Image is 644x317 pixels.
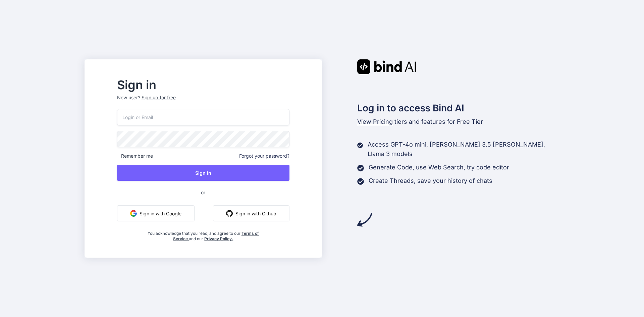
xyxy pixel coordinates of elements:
p: tiers and features for Free Tier [357,117,560,126]
img: arrow [357,212,372,227]
h2: Sign in [117,80,289,90]
p: New user? [117,94,289,109]
div: You acknowledge that you read, and agree to our and our [146,227,261,242]
img: Bind AI logo [357,59,416,74]
a: Privacy Policy. [204,236,233,241]
a: Terms of Service [173,231,259,241]
p: Create Threads, save your history of chats [369,176,492,186]
span: Forgot your password? [239,153,289,159]
span: or [174,184,232,201]
img: google [130,210,137,217]
div: Sign up for free [142,94,176,101]
img: github [226,210,233,217]
span: Remember me [117,153,153,159]
h2: Log in to access Bind AI [357,101,560,115]
input: Login or Email [117,109,289,125]
span: View Pricing [357,118,393,125]
button: Sign in with Google [117,205,195,221]
button: Sign In [117,165,289,181]
button: Sign in with Github [213,205,289,221]
p: Access GPT-4o mini, [PERSON_NAME] 3.5 [PERSON_NAME], Llama 3 models [368,140,559,159]
p: Generate Code, use Web Search, try code editor [369,163,509,172]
